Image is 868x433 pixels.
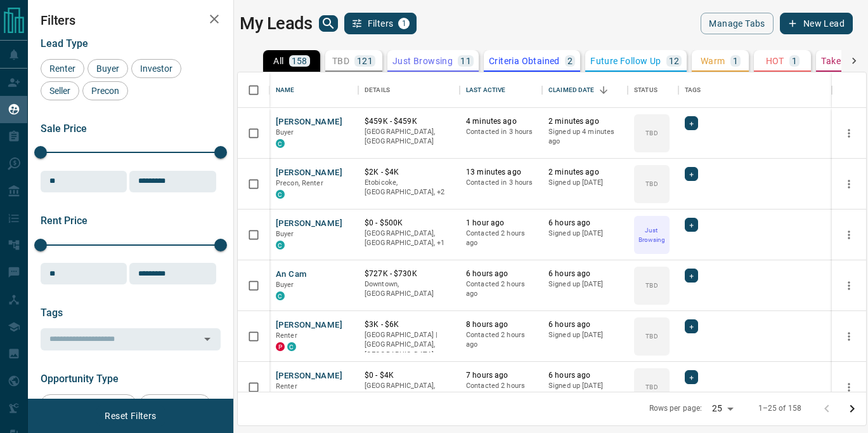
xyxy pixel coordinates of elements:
span: Seller [45,86,75,96]
div: property.ca [276,342,285,351]
p: TBD [645,281,657,290]
span: + [689,269,694,282]
span: Investor [136,63,177,74]
p: Contacted in 3 hours [466,127,536,137]
p: Future Follow Up [590,57,661,65]
p: $459K - $459K [365,116,453,127]
p: HOT [766,57,784,65]
button: [PERSON_NAME] [276,218,342,230]
span: + [689,371,694,383]
div: Investor [131,59,181,78]
span: Tags [41,307,63,319]
p: Signed up [DATE] [548,178,621,188]
div: + [685,218,698,232]
div: Status [634,72,657,108]
button: more [839,378,858,397]
button: more [839,327,858,346]
div: Last Active [460,72,542,108]
span: Buyer [276,281,294,289]
div: Seller [41,81,79,100]
p: $727K - $730K [365,269,453,279]
p: 1 hour ago [466,218,536,229]
button: [PERSON_NAME] [276,370,342,382]
p: 6 hours ago [466,269,536,279]
button: [PERSON_NAME] [276,319,342,331]
div: Name [269,72,358,108]
p: Criteria Obtained [489,57,560,65]
p: 7 hours ago [466,370,536,381]
p: $0 - $4K [365,370,453,381]
p: 8 hours ago [466,319,536,330]
span: Buyer [276,230,294,238]
h1: My Leads [240,13,313,34]
div: Status [628,72,678,108]
div: + [685,269,698,283]
p: Warm [701,57,725,65]
p: $2K - $4K [365,167,453,178]
p: Mississauga [365,229,453,248]
p: Rows per page: [649,403,703,414]
div: condos.ca [276,139,285,148]
p: Contacted 2 hours ago [466,229,536,248]
span: Favourited a Listing [45,399,132,409]
span: Renter [276,382,297,390]
p: $3K - $6K [365,319,453,330]
p: 2 [567,57,573,65]
div: Claimed Date [548,72,595,108]
div: Renter [41,59,84,78]
p: 13 minutes ago [466,167,536,178]
div: + [685,319,698,333]
button: more [839,124,858,143]
div: condos.ca [276,190,285,199]
p: [GEOGRAPHIC_DATA] | [GEOGRAPHIC_DATA], [GEOGRAPHIC_DATA] [365,330,453,360]
div: + [685,116,698,130]
p: 121 [357,57,373,65]
button: [PERSON_NAME] [276,167,342,179]
button: more [839,175,858,194]
div: Details [358,72,460,108]
p: Just Browsing [635,225,668,244]
p: $0 - $500K [365,218,453,229]
p: [GEOGRAPHIC_DATA], [GEOGRAPHIC_DATA] [365,127,453,147]
p: TBD [645,179,657,189]
p: Midtown | Central, Toronto [365,178,453,197]
button: more [839,225,858,244]
div: Claimed Date [542,72,628,108]
span: Buyer [92,63,124,74]
p: TBD [332,57,349,65]
span: Return to Site [144,399,206,409]
p: All [273,57,283,65]
div: condos.ca [276,291,285,300]
button: Reset Filters [96,405,164,427]
span: Sale Price [41,123,87,135]
span: 1 [399,19,408,28]
span: Precon, Renter [276,179,323,187]
span: + [689,168,694,180]
div: Last Active [466,72,505,108]
p: [GEOGRAPHIC_DATA], [GEOGRAPHIC_DATA] [365,381,453,401]
div: 25 [707,399,737,418]
p: 1 [733,57,738,65]
div: Favourited a Listing [41,394,136,413]
span: Lead Type [41,37,88,50]
p: TBD [645,382,657,392]
p: 2 minutes ago [548,167,621,178]
p: 11 [460,57,471,65]
span: Rent Price [41,215,87,227]
button: An Cam [276,269,306,281]
p: 1–25 of 158 [758,403,801,414]
div: condos.ca [287,342,296,351]
p: TBD [645,128,657,138]
div: Buyer [87,59,128,78]
p: TBD [645,331,657,341]
p: Signed up [DATE] [548,229,621,239]
p: 6 hours ago [548,370,621,381]
p: 6 hours ago [548,269,621,279]
button: Filters1 [344,13,417,34]
button: Manage Tabs [701,13,773,34]
button: New Lead [780,13,853,34]
p: Signed up [DATE] [548,279,621,290]
p: Contacted in 3 hours [466,178,536,188]
p: 2 minutes ago [548,116,621,127]
p: Contacted 2 hours ago [466,330,536,350]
